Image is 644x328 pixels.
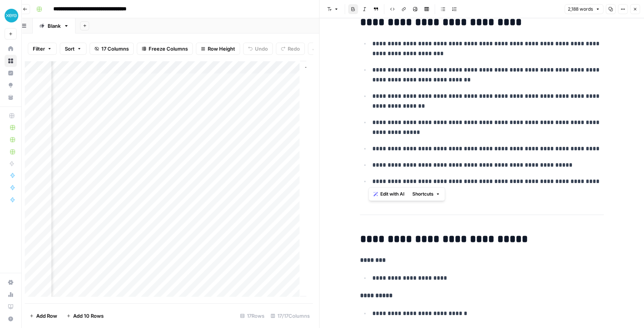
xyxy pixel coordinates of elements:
[28,43,57,55] button: Filter
[62,310,108,322] button: Add 10 Rows
[196,43,240,55] button: Row Height
[5,288,17,301] a: Usage
[5,276,17,288] a: Settings
[5,55,17,67] a: Browse
[5,9,18,22] img: XeroOps Logo
[25,310,62,322] button: Add Row
[101,45,129,53] span: 17 Columns
[568,6,593,13] span: 2,188 words
[564,4,603,14] button: 2,188 words
[288,45,300,53] span: Redo
[48,22,61,30] div: Blank
[268,310,313,322] div: 17/17 Columns
[60,43,87,55] button: Sort
[73,312,104,320] span: Add 10 Rows
[208,45,235,53] span: Row Height
[5,67,17,79] a: Insights
[243,43,273,55] button: Undo
[5,43,17,55] a: Home
[409,189,443,199] button: Shortcuts
[237,310,268,322] div: 17 Rows
[380,191,404,197] span: Edit with AI
[65,45,75,53] span: Sort
[90,43,134,55] button: 17 Columns
[5,6,17,25] button: Workspace: XeroOps
[412,191,433,197] span: Shortcuts
[33,45,45,53] span: Filter
[149,45,188,53] span: Freeze Columns
[36,312,57,320] span: Add Row
[137,43,193,55] button: Freeze Columns
[370,189,407,199] button: Edit with AI
[276,43,305,55] button: Redo
[5,301,17,313] a: Learning Hub
[5,79,17,91] a: Opportunities
[255,45,268,53] span: Undo
[33,18,75,33] a: Blank
[5,91,17,103] a: Your Data
[301,62,341,72] button: Add Column
[5,313,17,325] button: Help + Support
